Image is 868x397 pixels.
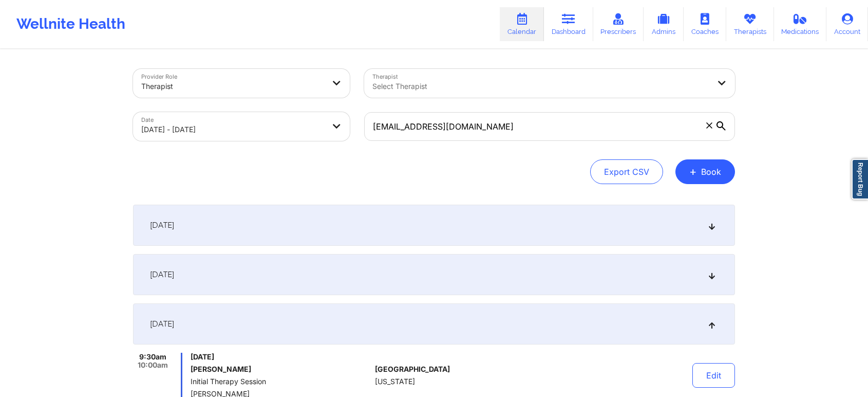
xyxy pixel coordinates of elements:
[141,118,324,141] div: [DATE] - [DATE]
[375,365,450,373] span: [GEOGRAPHIC_DATA]
[726,7,774,41] a: Therapists
[141,75,324,98] div: Therapist
[544,7,593,41] a: Dashboard
[500,7,544,41] a: Calendar
[593,7,644,41] a: Prescribers
[774,7,827,41] a: Medications
[826,7,868,41] a: Account
[150,269,174,280] span: [DATE]
[191,353,371,361] span: [DATE]
[375,377,415,386] span: [US_STATE]
[191,365,371,373] h6: [PERSON_NAME]
[692,363,735,388] button: Edit
[364,112,735,141] input: Search by patient email
[139,353,166,361] span: 9:30am
[689,169,697,174] span: +
[684,7,726,41] a: Coaches
[675,159,735,184] button: +Book
[590,159,663,184] button: Export CSV
[138,361,168,369] span: 10:00am
[852,159,868,200] a: Report Bug
[150,220,174,230] span: [DATE]
[191,377,371,386] span: Initial Therapy Session
[644,7,684,41] a: Admins
[150,319,174,329] span: [DATE]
